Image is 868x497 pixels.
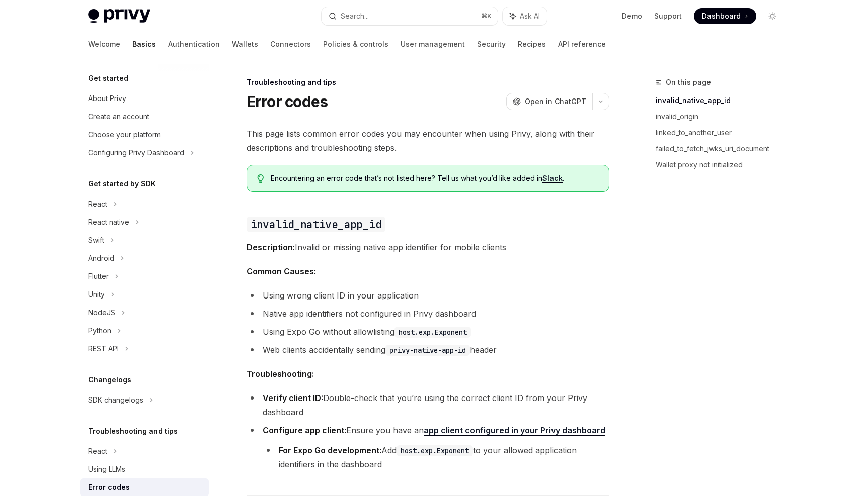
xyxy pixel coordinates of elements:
button: Open in ChatGPT [506,93,592,110]
strong: Configure app client: [263,425,346,435]
a: Choose your platform [80,126,209,144]
a: Slack [542,174,563,183]
li: Add to your allowed application identifiers in the dashboard [263,443,609,471]
div: SDK changelogs [88,394,143,406]
div: Choose your platform [88,129,161,141]
div: Troubleshooting and tips [247,77,609,87]
h5: Changelogs [88,374,131,386]
a: Using LLMs [80,460,209,478]
button: Toggle dark mode [764,8,780,24]
a: User management [401,32,465,56]
li: Web clients accidentally sending header [247,343,609,357]
a: Welcome [88,32,120,56]
div: Swift [88,234,104,246]
span: This page lists common error codes you may encounter when using Privy, along with their descripti... [247,127,609,155]
strong: Common Causes: [247,266,316,276]
h5: Troubleshooting and tips [88,425,178,437]
div: React native [88,216,129,228]
a: invalid_native_app_id [656,92,788,109]
h5: Get started [88,72,128,84]
button: Ask AI [503,7,547,25]
strong: For Expo Go development: [279,445,381,455]
div: React [88,198,107,210]
div: Android [88,252,114,264]
code: privy-native-app-id [385,345,470,356]
li: Double-check that you’re using the correct client ID from your Privy dashboard [247,391,609,419]
a: Authentication [168,32,220,56]
a: Create an account [80,108,209,126]
a: Error codes [80,478,209,496]
a: API reference [558,32,606,56]
a: failed_to_fetch_jwks_uri_document [656,141,788,157]
div: REST API [88,343,119,355]
div: Error codes [88,481,130,493]
li: Using Expo Go without allowlisting [247,325,609,339]
li: Native app identifiers not configured in Privy dashboard [247,307,609,321]
img: light logo [88,9,150,23]
div: Using LLMs [88,463,125,475]
a: app client configured in your Privy dashboard [424,425,605,436]
a: invalid_origin [656,109,788,125]
strong: Description: [247,242,295,252]
li: Ensure you have an [247,423,609,471]
button: Search...⌘K [322,7,498,25]
div: React [88,445,107,457]
a: Support [654,11,682,21]
span: Encountering an error code that’s not listed here? Tell us what you’d like added in . [271,173,598,183]
code: host.exp.Exponent [397,445,473,456]
span: Invalid or missing native app identifier for mobile clients [247,240,609,254]
span: ⌘ K [481,12,492,20]
div: Search... [341,10,369,22]
a: Connectors [270,32,311,56]
div: About Privy [88,92,126,105]
div: Python [88,325,111,337]
svg: Tip [257,174,264,183]
a: Wallets [232,32,258,56]
span: Ask AI [520,11,540,21]
a: Basics [132,32,156,56]
span: Dashboard [702,11,741,21]
a: linked_to_another_user [656,125,788,141]
a: Recipes [518,32,546,56]
code: host.exp.Exponent [394,327,471,338]
div: Unity [88,288,105,301]
a: Dashboard [694,8,756,24]
div: Create an account [88,111,149,123]
div: NodeJS [88,307,115,319]
div: Configuring Privy Dashboard [88,147,184,159]
a: Wallet proxy not initialized [656,157,788,173]
h1: Error codes [247,92,328,111]
div: Flutter [88,270,109,282]
h5: Get started by SDK [88,178,156,190]
a: Demo [622,11,642,21]
a: Policies & controls [323,32,388,56]
span: On this page [666,76,711,88]
code: invalid_native_app_id [247,217,385,232]
strong: Troubleshooting: [247,369,314,379]
strong: Verify client ID: [263,393,323,403]
a: Security [477,32,506,56]
a: About Privy [80,89,209,108]
li: Using wrong client ID in your application [247,288,609,303]
span: Open in ChatGPT [525,96,586,107]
